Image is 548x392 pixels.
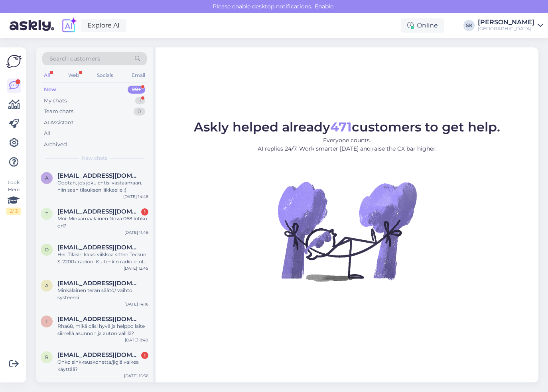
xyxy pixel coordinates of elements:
[330,119,352,135] b: 471
[124,229,148,235] div: [DATE] 11:49
[44,129,51,137] div: All
[312,3,336,10] span: Enable
[57,179,148,194] div: Odotan, jos joku ehtisi vastaamaan, niin saan tilauksen liikkeelle :)
[45,247,49,253] span: o
[478,25,534,32] div: [GEOGRAPHIC_DATA]
[57,215,148,229] div: Moi. Minkämaalainen Nova 068 lohko on?
[401,18,444,33] div: Online
[44,108,73,116] div: Team chats
[463,20,475,31] div: SK
[95,70,115,80] div: Socials
[125,337,148,343] div: [DATE] 8:40
[275,159,419,303] img: No Chat active
[57,359,148,373] div: Onko sinkkauskonetta/jigiä vaikea käyttää?
[194,119,500,135] span: Askly helped already customers to get help.
[6,179,21,215] div: Look Here
[44,97,67,105] div: My chats
[57,351,140,359] span: rantasami08@gmail.com
[57,251,148,265] div: Hei! Tilasin kaksi viikkoa sitten Tecsun S-2200x radion. Kuitenkin radio ei ole toiminut toivomal...
[128,86,145,94] div: 99+
[57,244,140,251] span: oskumikk@gmail.com
[478,19,543,32] a: [PERSON_NAME][GEOGRAPHIC_DATA]
[81,19,126,32] a: Explore AI
[123,194,148,200] div: [DATE] 14:48
[57,287,148,301] div: Minkälainen terän säätö/ vaihto systeemi
[57,172,140,179] span: anne.lukana@krannintila.fi
[57,208,140,215] span: tikamek@gmail.com
[141,352,148,359] div: 1
[45,318,48,324] span: L
[135,97,145,105] div: 1
[44,86,56,94] div: New
[45,354,49,360] span: r
[57,280,140,287] span: artoseppanen4@gmail.com
[57,316,140,323] span: Leo.vesanto59@gmail.com
[6,208,21,215] div: 2 / 3
[194,136,500,153] p: Everyone counts. AI replies 24/7. Work smarter [DATE] and raise the CX bar higher.
[45,282,49,288] span: a
[44,141,67,149] div: Archived
[124,301,148,307] div: [DATE] 14:16
[478,19,534,25] div: [PERSON_NAME]
[82,155,107,162] span: New chats
[141,208,148,216] div: 1
[130,70,147,80] div: Email
[44,119,73,127] div: AI Assistant
[57,323,148,337] div: Rha68, mikä olisi hyvä ja helppo laite siirrellä asunnon ja auton välillä?
[124,373,148,379] div: [DATE] 15:56
[49,55,100,63] span: Search customers
[45,175,49,181] span: a
[67,70,81,80] div: Web
[61,17,77,34] img: explore-ai
[134,108,145,116] div: 0
[6,54,22,69] img: Askly Logo
[42,70,51,80] div: All
[45,211,48,217] span: t
[124,265,148,271] div: [DATE] 12:45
